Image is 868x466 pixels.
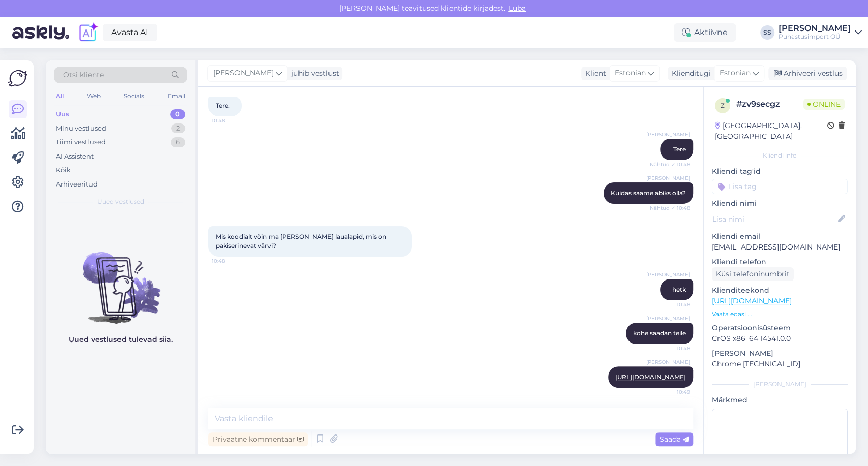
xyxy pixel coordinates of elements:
div: AI Assistent [56,151,94,162]
span: [PERSON_NAME] [646,358,690,366]
span: [PERSON_NAME] [646,174,690,182]
span: 10:48 [652,345,690,352]
input: Lisa nimi [712,213,836,225]
a: [PERSON_NAME]Puhastusimport OÜ [779,24,862,41]
div: Aktiivne [674,23,736,42]
span: [PERSON_NAME] [646,315,690,322]
img: explore-ai [77,22,99,43]
p: Märkmed [712,395,848,406]
span: 10:48 [212,117,250,125]
div: 0 [170,109,185,119]
div: Puhastusimport OÜ [779,33,851,41]
p: Chrome [TECHNICAL_ID] [712,359,848,369]
a: [URL][DOMAIN_NAME] [615,373,686,381]
span: [PERSON_NAME] [213,68,274,79]
div: Privaatne kommentaar [208,432,308,446]
p: Kliendi email [712,231,848,242]
div: Tiimi vestlused [56,137,106,147]
input: Lisa tag [712,179,848,194]
div: All [54,89,66,103]
div: juhib vestlust [287,68,339,79]
span: 10:49 [652,388,690,396]
p: [PERSON_NAME] [712,348,848,359]
span: Estonian [615,68,646,79]
div: SS [760,25,774,40]
p: Kliendi nimi [712,198,848,209]
span: 10:48 [212,257,250,265]
div: Küsi telefoninumbrit [712,267,794,281]
div: Klient [581,68,606,79]
div: Arhiveeritud [56,179,98,190]
div: Email [166,89,187,103]
span: Tere. [216,102,230,109]
div: Minu vestlused [56,123,106,134]
div: Socials [122,89,146,103]
span: Nähtud ✓ 10:48 [650,161,690,168]
span: Uued vestlused [97,197,144,206]
span: kohe saadan teile [633,329,686,337]
div: Kliendi info [712,151,848,160]
p: CrOS x86_64 14541.0.0 [712,333,848,344]
span: 10:48 [652,301,690,308]
span: Nähtud ✓ 10:48 [650,204,690,212]
div: # zv9secgz [736,98,803,110]
div: Arhiveeri vestlus [768,67,847,80]
div: Web [85,89,103,103]
span: hetk [672,286,686,293]
p: Klienditeekond [712,285,848,296]
a: [URL][DOMAIN_NAME] [712,296,792,305]
p: Kliendi telefon [712,257,848,267]
span: z [721,102,725,109]
span: Estonian [720,68,751,79]
div: Kõik [56,165,71,175]
p: Operatsioonisüsteem [712,323,848,333]
span: Tere [673,145,686,153]
p: Kliendi tag'id [712,166,848,177]
div: [GEOGRAPHIC_DATA], [GEOGRAPHIC_DATA] [715,120,827,142]
p: Vaata edasi ... [712,309,848,319]
p: Uued vestlused tulevad siia. [69,334,173,345]
div: 2 [171,123,185,134]
span: Online [803,99,845,110]
span: [PERSON_NAME] [646,271,690,278]
div: [PERSON_NAME] [712,380,848,389]
span: [PERSON_NAME] [646,131,690,138]
div: Klienditugi [668,68,711,79]
span: Otsi kliente [63,70,104,80]
span: Saada [660,434,689,444]
span: Luba [505,4,529,13]
img: No chats [46,234,195,325]
img: Askly Logo [8,69,27,88]
div: [PERSON_NAME] [779,24,851,33]
span: Mis koodialt võin ma [PERSON_NAME] laualapid, mis on pakiserinevat värvi? [216,233,388,250]
div: Uus [56,109,69,119]
div: 6 [171,137,185,147]
p: [EMAIL_ADDRESS][DOMAIN_NAME] [712,242,848,253]
a: Avasta AI [103,24,157,41]
span: Kuidas saame abiks olla? [611,189,686,197]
